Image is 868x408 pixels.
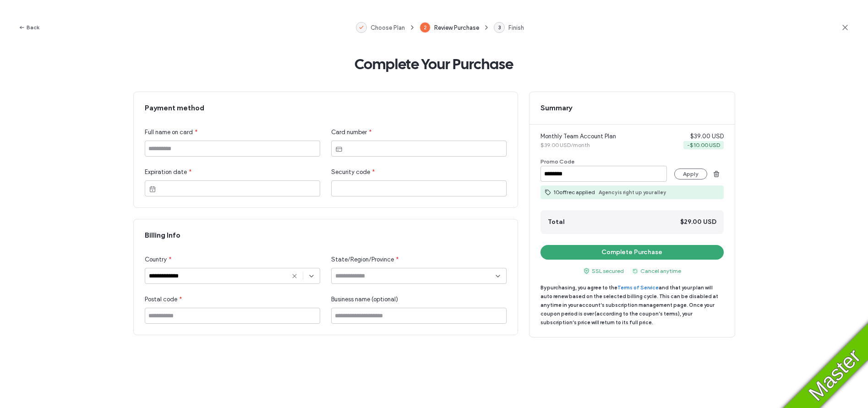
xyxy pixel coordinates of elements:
span: Full name on card [145,128,193,137]
iframe: Secure expiration date input frame [160,185,316,193]
span: Choose Plan [371,24,405,31]
span: Monthly Team Account Plan [540,132,679,141]
span: Card number [331,128,367,137]
span: Business name (optional) [331,295,398,304]
span: Cancel anytime [631,267,681,275]
iframe: Secure card number input frame [346,145,502,153]
span: Payment method [145,103,507,113]
span: $39.00 USD [690,132,724,141]
a: Terms of Service [617,284,659,291]
span: Summary [530,103,735,113]
span: Billing Info [145,230,507,240]
span: -$10.00 USD [687,141,720,148]
button: Complete Purchase [540,245,724,260]
span: Promo Code [540,158,574,165]
span: SSL secured [583,267,624,275]
button: Apply [674,169,707,180]
button: Back [18,22,39,33]
span: Expiration date [145,168,187,177]
span: Security code [331,168,370,177]
span: $39.00 USD/month [540,141,666,149]
span: Postal code [145,295,177,304]
span: State/Region/Province [331,255,394,264]
span: Country [145,255,167,264]
span: By purchasing, you agree to the and that your plan will auto renew based on the selected billing ... [540,284,718,326]
span: Agency is right up your alley [599,189,666,196]
iframe: Secure CVC input frame [335,185,502,193]
span: $29.00 USD [680,218,716,227]
span: Total [548,218,564,227]
span: 10offrec applied [553,188,595,196]
span: Complete Your Purchase [355,55,513,73]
